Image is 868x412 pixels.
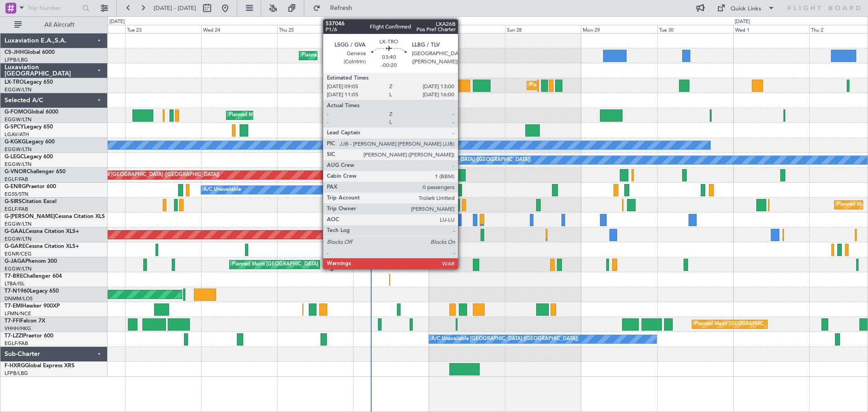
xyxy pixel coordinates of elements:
[5,280,25,287] a: LTBA/ISL
[109,18,125,26] div: [DATE]
[5,184,56,189] a: G-ENRGPraetor 600
[5,236,32,242] a: EGGW/LTN
[5,259,57,264] a: G-JAGAPhenom 300
[5,214,105,219] a: G-[PERSON_NAME]Cessna Citation XLS
[429,25,505,33] div: Sat 27
[5,116,32,123] a: EGGW/LTN
[5,325,31,332] a: VHHH/HKG
[5,50,24,55] span: CS-JHH
[5,274,23,279] span: T7-BRE
[5,318,45,324] a: T7-FFIFalcon 7X
[5,124,53,130] a: G-SPCYLegacy 650
[5,57,28,63] a: LFPB/LBG
[5,154,24,160] span: G-LEGC
[5,191,28,198] a: EGSS/STN
[384,153,531,167] div: A/C Unavailable [GEOGRAPHIC_DATA] ([GEOGRAPHIC_DATA])
[10,18,98,32] button: All Aircraft
[5,265,32,272] a: EGGW/LTN
[277,25,353,33] div: Thu 25
[5,214,55,219] span: G-[PERSON_NAME]
[353,25,429,33] div: Fri 26
[5,310,31,317] a: LFMN/NCE
[5,370,28,377] a: LFPB/LBG
[125,25,201,33] div: Tue 23
[5,229,25,234] span: G-GAAL
[302,49,444,62] div: Planned Maint [GEOGRAPHIC_DATA] ([GEOGRAPHIC_DATA])
[5,154,53,160] a: G-LEGCLegacy 600
[431,332,578,346] div: A/C Unavailable [GEOGRAPHIC_DATA] ([GEOGRAPHIC_DATA])
[5,289,59,294] a: T7-N1960Legacy 650
[5,184,26,189] span: G-ENRG
[5,109,58,115] a: G-FOMOGlobal 6000
[5,229,79,234] a: G-GAALCessna Citation XLS+
[733,25,809,33] div: Wed 1
[5,295,33,302] a: DNMM/LOS
[505,25,581,33] div: Sun 28
[694,317,837,331] div: Planned Maint [GEOGRAPHIC_DATA] ([GEOGRAPHIC_DATA])
[5,50,55,55] a: CS-JHHGlobal 6000
[657,25,733,33] div: Tue 30
[5,303,60,309] a: T7-EMIHawker 900XP
[77,168,219,182] div: Planned Maint [GEOGRAPHIC_DATA] ([GEOGRAPHIC_DATA])
[5,274,62,279] a: T7-BREChallenger 604
[5,244,25,249] span: G-GARE
[5,169,66,175] a: G-VNORChallenger 650
[5,333,23,339] span: T7-LZZI
[5,259,25,264] span: G-JAGA
[731,5,761,14] div: Quick Links
[5,244,79,249] a: G-GARECessna Citation XLS+
[5,161,32,168] a: EGGW/LTN
[5,139,26,145] span: G-KGKG
[5,363,25,369] span: F-HXRG
[735,18,750,26] div: [DATE]
[712,1,779,15] button: Quick Links
[229,109,371,122] div: Planned Maint [GEOGRAPHIC_DATA] ([GEOGRAPHIC_DATA])
[5,124,24,130] span: G-SPCY
[5,80,53,85] a: LX-TROLegacy 650
[203,183,241,197] div: A/C Unavailable
[5,206,28,213] a: EGLF/FAB
[5,289,30,294] span: T7-N1960
[5,146,32,153] a: EGGW/LTN
[529,79,672,92] div: Planned Maint [GEOGRAPHIC_DATA] ([GEOGRAPHIC_DATA])
[5,80,24,85] span: LX-TRO
[5,318,20,324] span: T7-FFI
[5,86,32,93] a: EGGW/LTN
[5,303,22,309] span: T7-EMI
[581,25,657,33] div: Mon 29
[232,258,374,271] div: Planned Maint [GEOGRAPHIC_DATA] ([GEOGRAPHIC_DATA])
[24,22,95,28] span: All Aircraft
[5,363,75,369] a: F-HXRGGlobal Express XRS
[5,221,32,227] a: EGGW/LTN
[154,4,196,12] span: [DATE] - [DATE]
[5,139,55,145] a: G-KGKGLegacy 600
[5,131,29,138] a: LGAV/ATH
[5,199,57,204] a: G-SIRSCitation Excel
[5,333,53,339] a: T7-LZZIPraetor 600
[5,176,28,183] a: EGLF/FAB
[322,5,360,11] span: Refresh
[5,199,22,204] span: G-SIRS
[5,251,32,257] a: EGNR/CEG
[201,25,277,33] div: Wed 24
[5,340,28,347] a: EGLF/FAB
[5,169,27,175] span: G-VNOR
[309,1,363,15] button: Refresh
[28,1,80,15] input: Trip Number
[5,109,28,115] span: G-FOMO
